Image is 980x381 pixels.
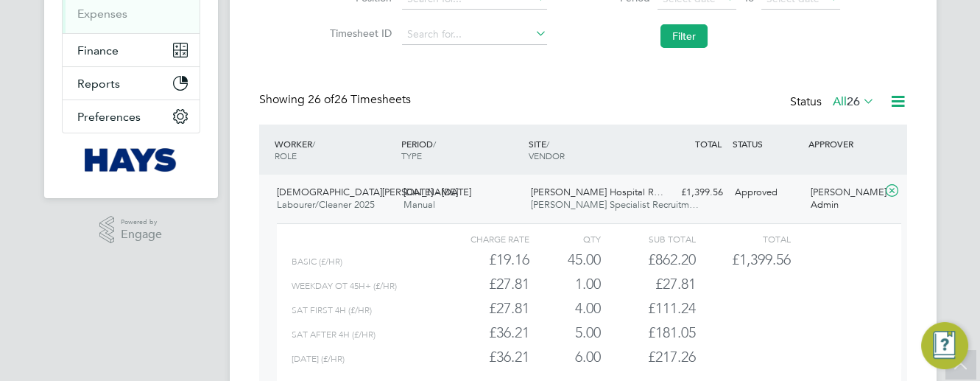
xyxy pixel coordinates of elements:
button: Finance [63,34,200,66]
div: £181.05 [601,321,696,345]
span: Manual [403,198,435,211]
div: Charge rate [434,230,529,248]
span: Sat after 4h (£/HR) [292,329,376,340]
div: QTY [529,230,601,248]
a: Powered byEngage [99,216,162,244]
div: WORKER [271,130,398,169]
span: Preferences [77,110,141,124]
a: Go to home page [62,148,200,172]
span: Reports [77,77,120,91]
div: 4.00 [529,296,601,321]
div: £111.24 [601,296,696,321]
span: Labourer/Cleaner 2025 [277,198,375,211]
div: £36.21 [434,321,529,345]
div: APPROVER [805,130,881,157]
span: TOTAL [695,138,722,150]
button: Filter [660,24,708,48]
span: Sat first 4h (£/HR) [292,305,372,315]
img: hays-logo-retina.png [85,148,177,172]
div: £27.81 [434,296,529,321]
button: Engage Resource Center [921,322,968,369]
div: £27.81 [434,272,529,296]
span: [DATE] - [DATE] [403,186,471,198]
input: Search for... [402,24,547,45]
label: All [833,94,875,109]
span: Powered by [121,216,162,228]
div: SITE [525,130,652,169]
span: 26 [847,94,860,109]
div: 6.00 [529,345,601,369]
span: Basic (£/HR) [292,256,342,267]
span: 26 of [308,92,334,107]
div: STATUS [729,130,805,157]
div: Approved [729,181,805,205]
span: VENDOR [529,150,565,161]
span: 26 Timesheets [308,92,411,107]
span: Weekday OT 45h+ (£/HR) [292,281,397,291]
div: Showing [259,92,414,108]
label: Timesheet ID [325,27,392,40]
div: £217.26 [601,345,696,369]
div: PERIOD [398,130,525,169]
span: TYPE [401,150,422,161]
span: [DEMOGRAPHIC_DATA][PERSON_NAME] [277,186,458,198]
div: [PERSON_NAME] Admin [805,181,881,217]
a: Expenses [77,7,127,21]
span: / [312,138,315,150]
div: £862.20 [601,248,696,272]
button: Reports [63,67,200,99]
span: Engage [121,228,162,241]
span: [PERSON_NAME] Specialist Recruitm… [531,198,699,211]
div: 5.00 [529,321,601,345]
span: £1,399.56 [732,251,791,268]
span: / [433,138,436,150]
button: Preferences [63,100,200,133]
span: [DATE] (£/HR) [292,354,345,364]
div: £19.16 [434,248,529,272]
div: £1,399.56 [652,181,729,205]
div: £36.21 [434,345,529,369]
span: [PERSON_NAME] Hospital R… [531,186,663,198]
span: ROLE [275,150,297,161]
span: / [546,138,549,150]
div: Total [696,230,791,248]
div: 1.00 [529,272,601,296]
div: 45.00 [529,248,601,272]
span: Finance [77,43,119,57]
div: Sub Total [601,230,696,248]
div: £27.81 [601,272,696,296]
div: Status [790,92,878,113]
